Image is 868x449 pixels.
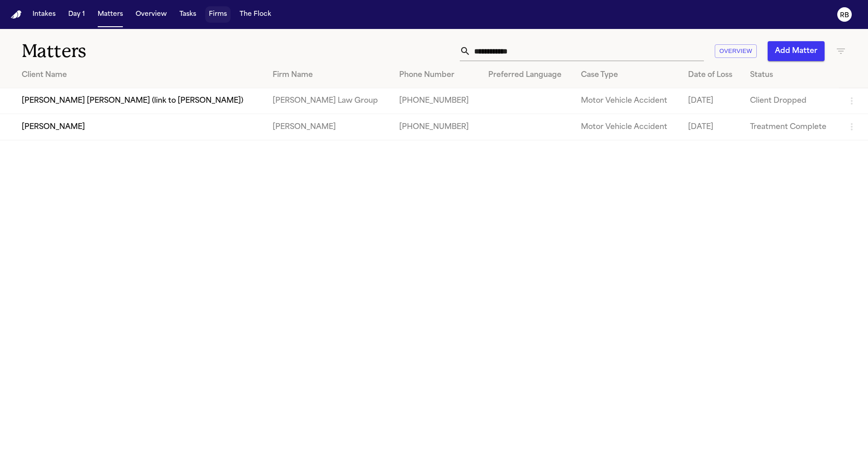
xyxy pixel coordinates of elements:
[681,114,743,140] td: [DATE]
[65,6,89,23] button: Day 1
[688,70,736,81] div: Date of Loss
[236,6,275,23] button: The Flock
[22,70,258,81] div: Client Name
[574,88,680,114] td: Motor Vehicle Accident
[715,44,757,58] button: Overview
[22,40,262,62] h1: Matters
[265,88,392,114] td: [PERSON_NAME] Law Group
[11,10,22,19] img: Finch Logo
[94,6,127,23] button: Matters
[29,6,59,23] button: Intakes
[392,114,481,140] td: [PHONE_NUMBER]
[743,114,839,140] td: Treatment Complete
[574,114,680,140] td: Motor Vehicle Accident
[840,12,849,19] text: RB
[392,88,481,114] td: [PHONE_NUMBER]
[768,41,825,61] button: Add Matter
[11,10,22,19] a: Home
[265,114,392,140] td: [PERSON_NAME]
[681,88,743,114] td: [DATE]
[205,6,231,23] button: Firms
[273,70,385,81] div: Firm Name
[488,70,566,81] div: Preferred Language
[399,70,474,81] div: Phone Number
[176,6,200,23] button: Tasks
[581,70,673,81] div: Case Type
[743,88,839,114] td: Client Dropped
[132,6,170,23] button: Overview
[750,70,832,81] div: Status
